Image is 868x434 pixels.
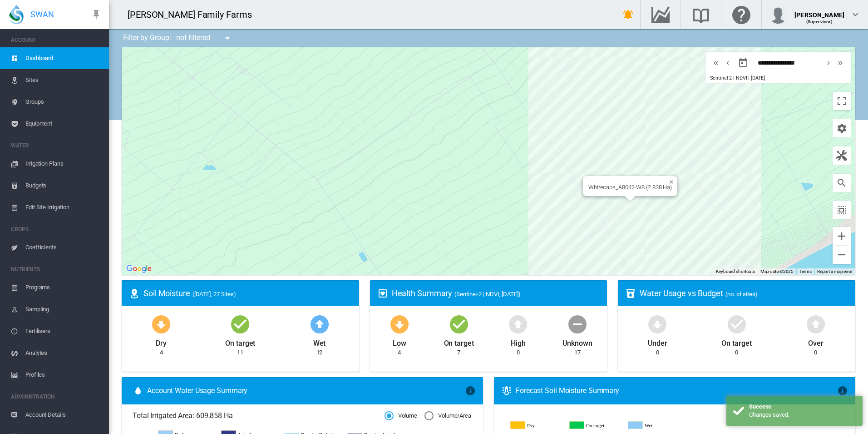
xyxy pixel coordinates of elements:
md-icon: icon-information [837,385,848,396]
button: icon-cog [833,119,851,137]
span: Account Water Usage Summary [147,386,465,396]
div: On target [721,335,751,348]
md-icon: icon-chevron-double-right [835,57,845,68]
div: High [511,335,526,348]
span: Total Irrigated Area: 609.858 Ha [133,411,385,421]
span: SWAN [30,9,54,20]
div: On target [225,335,255,348]
button: Zoom in [833,227,851,245]
div: 0 [517,348,520,357]
md-icon: icon-cog [836,123,847,134]
md-icon: icon-information [465,385,476,396]
span: Map data ©2025 [760,269,794,274]
md-icon: icon-arrow-down-bold-circle [150,313,172,335]
span: Budgets [25,175,102,197]
md-icon: icon-minus-circle [567,313,588,335]
span: ([DATE], 27 Sites) [192,291,236,298]
md-icon: icon-checkbox-marked-circle [726,313,748,335]
g: Wet [628,421,680,429]
md-icon: icon-pin [91,9,102,20]
button: md-calendar [734,54,752,72]
div: Under [648,335,667,348]
a: Open this area in Google Maps (opens a new window) [124,263,154,275]
img: profile.jpg [769,5,787,24]
md-icon: icon-bell-ring [623,9,634,20]
a: Terms [799,269,812,274]
div: Over [808,335,824,348]
button: icon-chevron-double-left [710,57,722,68]
g: Dry [511,421,562,429]
span: Analytes [25,342,102,364]
span: Dashboard [25,47,102,69]
button: icon-magnify [833,174,851,192]
img: Google [124,263,154,275]
button: icon-chevron-double-right [834,57,846,68]
div: [PERSON_NAME] Family Farms [128,8,260,21]
span: Edit Site Irrigation [25,197,102,218]
div: 4 [398,348,401,357]
md-icon: icon-chevron-left [723,57,733,68]
button: icon-chevron-left [722,57,734,68]
span: CROPS [11,222,102,237]
span: NUTRIENTS [11,262,102,277]
span: ADMINISTRATION [11,389,102,404]
div: 4 [160,348,163,357]
span: | [DATE] [748,75,764,81]
div: Success [749,403,856,411]
md-icon: icon-cup-water [625,288,636,299]
span: Irrigation Plans [25,153,102,175]
md-icon: icon-map-marker-radius [129,288,140,299]
div: Unknown [562,335,592,348]
md-icon: Click here for help [730,9,752,20]
md-icon: Search the knowledge base [690,9,712,20]
span: Sites [25,69,102,91]
span: Groups [25,91,102,113]
div: Dry [156,335,167,348]
div: Low [393,335,406,348]
button: icon-menu-down [218,29,237,47]
img: SWAN-Landscape-Logo-Colour-drop.png [9,5,24,24]
button: Close [666,176,672,182]
md-icon: icon-arrow-down-bold-circle [646,313,668,335]
div: On target [444,335,474,348]
div: Changes saved. [749,411,856,419]
button: icon-bell-ring [619,5,637,24]
div: 17 [574,348,581,357]
md-radio-button: Volume/Area [424,412,471,420]
span: (no. of sites) [725,291,758,298]
div: Wet [313,335,326,348]
span: Profiles [25,364,102,386]
span: Sentinel-2 | NDVI [710,75,747,81]
md-icon: icon-arrow-up-bold-circle [805,313,827,335]
button: Toggle fullscreen view [833,92,851,110]
div: 0 [656,348,659,357]
span: Fertilisers [25,320,102,342]
md-icon: icon-heart-box-outline [377,288,388,299]
md-icon: icon-arrow-down-bold-circle [389,313,410,335]
div: Filter by Group: - not filtered - [116,29,239,47]
span: Account Details [25,404,102,426]
div: [PERSON_NAME] [794,7,844,16]
md-radio-button: Volume [385,412,417,420]
span: WATER [11,138,102,153]
span: Coefficients [25,237,102,258]
div: Success Changes saved. [726,396,863,426]
md-icon: icon-checkbox-marked-circle [448,313,470,335]
div: 11 [237,348,243,357]
span: Sampling [25,298,102,320]
div: 12 [316,348,323,357]
md-icon: icon-magnify [836,177,847,188]
div: Health Summary [392,288,600,299]
md-icon: icon-chevron-down [850,9,861,20]
span: Programs [25,277,102,298]
md-icon: icon-arrow-up-bold-circle [507,313,529,335]
md-icon: icon-checkbox-marked-circle [229,313,251,335]
div: Water Usage vs Budget [640,288,848,299]
md-icon: icon-chevron-right [824,57,833,68]
div: 0 [735,348,738,357]
span: (Sentinel-2 | NDVI, [DATE]) [454,291,520,298]
md-icon: icon-water [133,385,143,396]
md-icon: icon-arrow-up-bold-circle [309,313,330,335]
a: Report a map error [817,269,853,274]
button: icon-chevron-right [823,57,834,68]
